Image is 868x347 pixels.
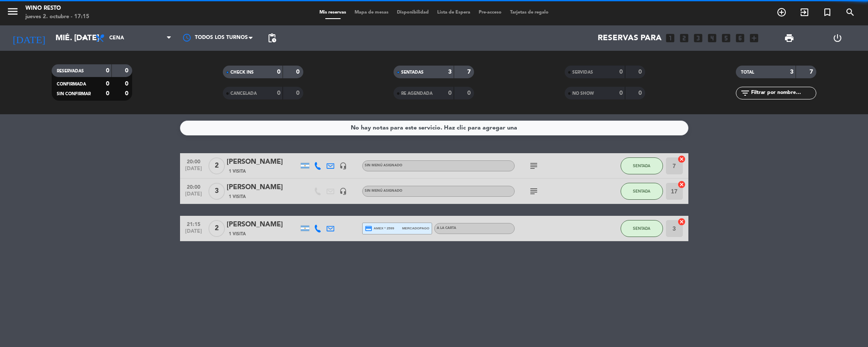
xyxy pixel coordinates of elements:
[208,220,225,237] span: 2
[638,90,643,96] strong: 0
[125,81,130,87] strong: 0
[350,10,393,15] span: Mapa de mesas
[229,168,246,175] span: 1 Visita
[25,13,89,21] div: jueves 2. octubre - 17:15
[845,7,855,17] i: search
[6,5,19,18] i: menu
[598,33,662,43] span: Reservas para
[208,183,225,200] span: 3
[109,35,124,41] span: Cena
[572,91,594,96] span: NO SHOW
[227,157,299,168] div: [PERSON_NAME]
[401,91,433,96] span: RE AGENDADA
[57,92,91,96] span: SIN CONFIRMAR
[277,90,280,96] strong: 0
[106,91,109,96] strong: 0
[125,68,130,74] strong: 0
[277,69,280,75] strong: 0
[784,33,794,43] span: print
[776,7,787,17] i: add_circle_outline
[351,123,517,133] div: No hay notas para este servicio. Haz clic para agregar una
[183,191,204,201] span: [DATE]
[679,33,690,44] i: looks_two
[229,193,246,200] span: 1 Visita
[125,91,130,96] strong: 0
[106,68,109,74] strong: 0
[467,69,472,75] strong: 7
[740,88,750,98] i: filter_list
[401,70,424,74] span: SENTADAS
[296,69,301,75] strong: 0
[6,5,19,21] button: menu
[832,33,843,43] i: power_settings_new
[227,182,299,193] div: [PERSON_NAME]
[183,166,204,176] span: [DATE]
[677,180,686,189] i: cancel
[365,189,402,193] span: Sin menú asignado
[79,33,89,43] i: arrow_drop_down
[619,90,623,96] strong: 0
[448,69,452,75] strong: 3
[799,7,810,17] i: exit_to_app
[677,155,686,163] i: cancel
[106,81,109,87] strong: 0
[267,33,277,43] span: pending_actions
[467,90,472,96] strong: 0
[365,225,372,232] i: credit_card
[529,186,539,196] i: subject
[365,164,402,167] span: Sin menú asignado
[339,187,347,195] i: headset_mic
[790,69,793,75] strong: 3
[296,90,301,96] strong: 0
[822,7,832,17] i: turned_in_not
[6,29,51,47] i: [DATE]
[677,218,686,226] i: cancel
[633,226,650,231] span: SENTADA
[750,88,816,98] input: Filtrar por nombre...
[619,69,623,75] strong: 0
[633,189,650,193] span: SENTADA
[749,33,760,44] i: add_box
[506,10,553,15] span: Tarjetas de regalo
[665,33,676,44] i: looks_one
[183,156,204,166] span: 20:00
[810,69,815,75] strong: 7
[638,69,643,75] strong: 0
[230,70,254,74] span: CHECK INS
[448,90,452,96] strong: 0
[693,33,704,44] i: looks_3
[433,10,474,15] span: Lista de Espera
[621,157,663,174] button: SENTADA
[721,33,732,44] i: looks_5
[437,226,456,230] span: A LA CARTA
[229,231,246,237] span: 1 Visita
[474,10,506,15] span: Pre-acceso
[707,33,718,44] i: looks_4
[735,33,746,44] i: looks_6
[230,91,257,96] span: CANCELADA
[813,25,862,51] div: LOG OUT
[25,4,89,13] div: Wino Resto
[339,162,347,170] i: headset_mic
[621,183,663,200] button: SENTADA
[183,219,204,229] span: 21:15
[315,10,350,15] span: Mis reservas
[741,70,754,74] span: TOTAL
[227,219,299,230] div: [PERSON_NAME]
[621,220,663,237] button: SENTADA
[208,157,225,174] span: 2
[57,69,84,73] span: RESERVADAS
[183,229,204,238] span: [DATE]
[57,82,86,86] span: CONFIRMADA
[402,226,429,231] span: mercadopago
[633,163,650,168] span: SENTADA
[529,161,539,171] i: subject
[365,225,394,232] span: amex * 2599
[393,10,433,15] span: Disponibilidad
[183,182,204,191] span: 20:00
[572,70,593,74] span: SERVIDAS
